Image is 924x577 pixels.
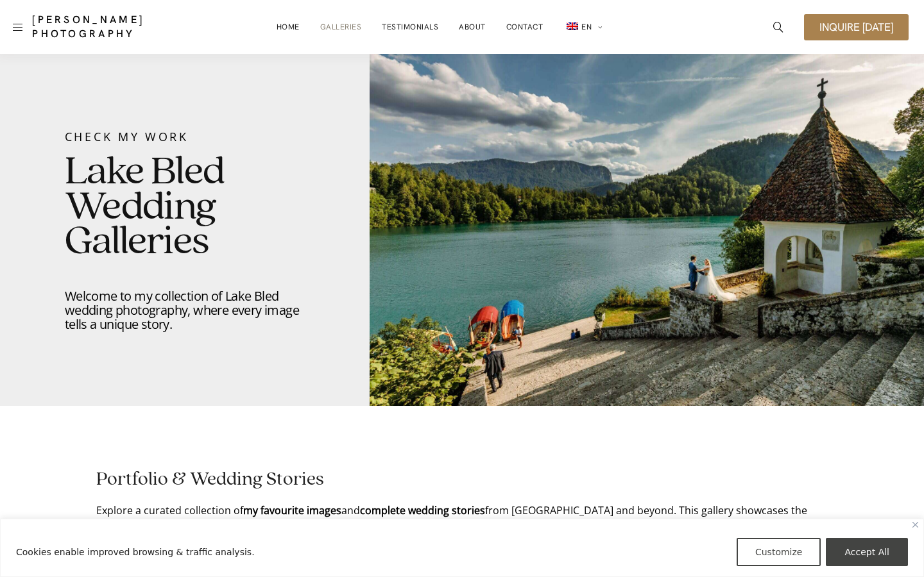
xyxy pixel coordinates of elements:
span: Inquire [DATE] [819,22,893,33]
h2: Portfolio & Wedding Stories [96,470,828,489]
h2: Lake Bled Wedding Galleries [65,155,305,260]
a: About [459,14,486,40]
img: EN [567,22,578,30]
span: EN [581,22,592,32]
a: Home [277,14,300,40]
div: Check My Work [65,128,305,145]
strong: complete wedding stories [360,503,485,517]
a: en_GBEN [563,14,603,40]
strong: my favourite images [243,503,341,517]
a: [PERSON_NAME] Photography [32,13,182,41]
a: Inquire [DATE] [804,14,909,40]
a: Contact [506,14,543,40]
img: Close [912,522,918,528]
a: Testimonials [382,14,438,40]
p: Cookies enable improved browsing & traffic analysis. [16,544,255,560]
a: icon-magnifying-glass34 [767,15,790,38]
a: Galleries [320,14,362,40]
p: Welcome to my collection of Lake Bled wedding photography, where every image tells a unique story. [65,289,305,331]
button: Accept All [826,538,908,566]
p: Explore a curated collection of and from [GEOGRAPHIC_DATA] and beyond. This gallery showcases the... [96,502,828,552]
button: Customize [737,538,821,566]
